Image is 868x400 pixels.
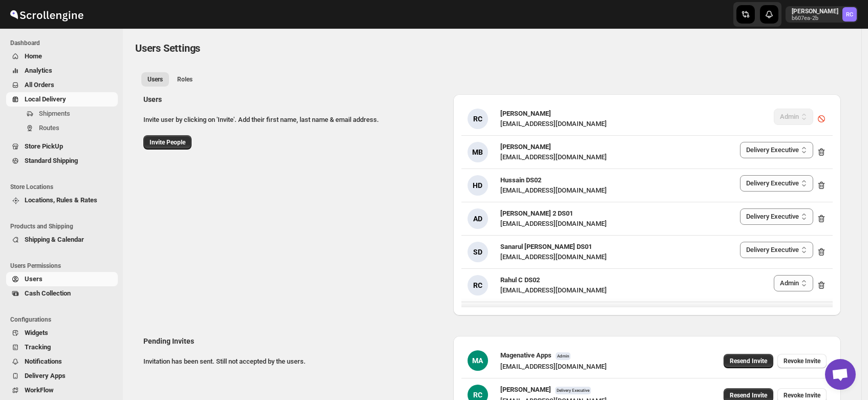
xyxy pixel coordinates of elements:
[25,236,84,243] span: Shipping & Calendar
[25,357,62,365] span: Notifications
[10,262,118,270] span: Users Permissions
[500,119,607,129] div: [EMAIL_ADDRESS][DOMAIN_NAME]
[25,329,48,336] span: Widgets
[730,357,767,365] span: Resend Invite
[6,121,118,135] button: Routes
[25,372,66,380] span: Delivery Apps
[141,72,169,87] button: All customers
[825,359,856,390] a: Open chat
[6,233,118,247] button: Shipping & Calendar
[6,107,118,121] button: Shipments
[25,343,51,351] span: Tracking
[500,243,592,250] span: Sanarul [PERSON_NAME] DS01
[143,115,445,125] p: Invite user by clicking on 'Invite'. Add their first name, last name & email address.
[10,222,118,230] span: Products and Shipping
[786,6,858,23] button: User menu
[25,52,42,60] span: Home
[135,42,200,54] span: Users Settings
[500,252,607,262] div: [EMAIL_ADDRESS][DOMAIN_NAME]
[177,75,193,83] span: Roles
[468,350,488,371] div: MA
[6,49,118,64] button: Home
[777,354,827,368] button: Revoke Invite
[143,336,445,346] h2: Pending Invites
[792,7,838,15] p: [PERSON_NAME]
[143,135,192,150] button: Invite People
[500,110,551,117] span: [PERSON_NAME]
[500,351,552,359] span: Magenative Apps
[6,78,118,92] button: All Orders
[10,39,118,47] span: Dashboard
[6,286,118,301] button: Cash Collection
[25,289,71,297] span: Cash Collection
[468,109,488,129] div: RC
[150,138,185,146] span: Invite People
[39,110,70,117] span: Shipments
[468,242,488,262] div: SD
[784,357,820,365] span: Revoke Invite
[468,275,488,296] div: RC
[6,272,118,286] button: Users
[555,387,591,394] span: Delivery Executive
[6,354,118,369] button: Notifications
[143,356,445,367] p: Invitation has been sent. Still not accepted by the users.
[143,94,445,104] h2: Users
[6,383,118,397] button: WorkFlow
[25,95,66,103] span: Local Delivery
[500,362,607,372] div: [EMAIL_ADDRESS][DOMAIN_NAME]
[25,142,63,150] span: Store PickUp
[500,285,607,296] div: [EMAIL_ADDRESS][DOMAIN_NAME]
[25,196,97,204] span: Locations, Rules & Rates
[6,369,118,383] button: Delivery Apps
[147,75,163,83] span: Users
[8,2,85,27] img: ScrollEngine
[6,326,118,340] button: Widgets
[500,143,551,151] span: [PERSON_NAME]
[10,315,118,324] span: Configurations
[6,193,118,207] button: Locations, Rules & Rates
[500,176,541,184] span: Hussain DS02
[25,157,78,164] span: Standard Shipping
[6,340,118,354] button: Tracking
[500,152,607,162] div: [EMAIL_ADDRESS][DOMAIN_NAME]
[10,183,118,191] span: Store Locations
[730,391,767,399] span: Resend Invite
[784,391,820,399] span: Revoke Invite
[500,209,573,217] span: [PERSON_NAME] 2 DS01
[846,11,853,18] text: RC
[468,208,488,229] div: AD
[500,219,607,229] div: [EMAIL_ADDRESS][DOMAIN_NAME]
[25,81,54,89] span: All Orders
[792,15,838,22] p: b607ea-2b
[842,7,857,22] span: Rahul Chopra
[500,185,607,196] div: [EMAIL_ADDRESS][DOMAIN_NAME]
[6,64,118,78] button: Analytics
[468,175,488,196] div: HD
[468,142,488,162] div: MB
[500,276,540,284] span: Rahul C DS02
[39,124,59,132] span: Routes
[25,386,54,394] span: WorkFlow
[25,67,52,74] span: Analytics
[556,352,570,360] span: Admin
[25,275,43,283] span: Users
[724,354,773,368] button: Resend Invite
[500,386,551,393] span: [PERSON_NAME]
